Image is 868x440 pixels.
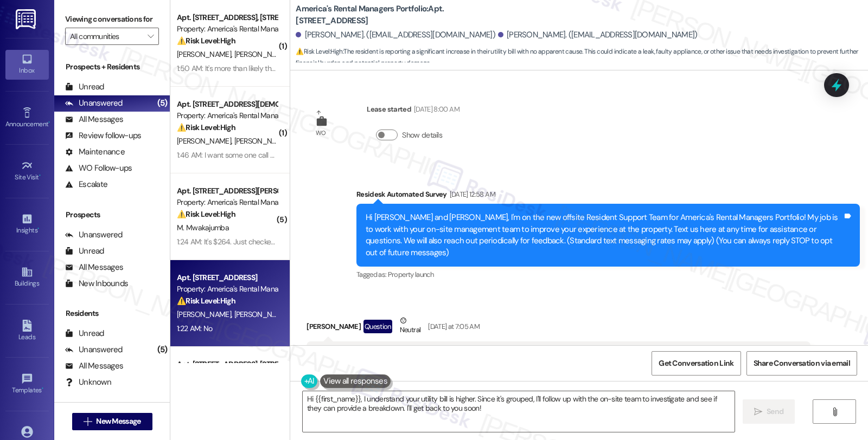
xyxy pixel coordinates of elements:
div: Apt. [STREET_ADDRESS], [STREET_ADDRESS] [177,359,277,370]
span: Send [767,406,783,417]
button: Get Conversation Link [652,351,741,376]
strong: ⚠️ Risk Level: High [177,36,235,46]
a: Templates • [5,370,49,399]
span: [PERSON_NAME] [177,49,234,59]
span: Get Conversation Link [659,358,733,369]
strong: ⚠️ Risk Level: High [177,122,235,132]
div: New Inbounds [65,278,128,289]
button: Send [743,399,795,424]
span: New Message [96,416,141,427]
div: All Messages [65,262,123,273]
div: Review follow-ups [65,130,141,141]
div: [DATE] 12:58 AM [447,189,495,200]
div: WO [316,127,326,139]
span: • [42,385,43,392]
div: [DATE] at 7:05 AM [425,321,480,332]
span: [PERSON_NAME] [177,136,234,146]
div: Property: America's Rental Managers Portfolio [177,197,277,208]
strong: ⚠️ Risk Level: High [177,296,235,306]
div: Apt. [STREET_ADDRESS][DEMOGRAPHIC_DATA], [STREET_ADDRESS][DEMOGRAPHIC_DATA] [177,99,277,110]
div: Hi [PERSON_NAME] and [PERSON_NAME], I'm on the new offsite Resident Support Team for America's Re... [366,212,843,258]
div: Residents [54,308,170,319]
span: Property launch [388,270,433,279]
div: Residesk Automated Survey [356,189,860,204]
div: Apt. [STREET_ADDRESS], [STREET_ADDRESS] [177,12,277,23]
input: All communities [70,28,142,45]
a: Inbox [5,50,49,79]
div: Property: America's Rental Managers Portfolio [177,283,277,295]
div: Tagged as: [356,267,860,282]
div: 1:46 AM: I want some one call about the problems we have with this dam house call me do not text ... [177,150,559,160]
div: Unread [65,245,104,257]
div: (5) [155,341,170,358]
div: Neutral [398,315,423,338]
span: [PERSON_NAME] [234,136,292,146]
span: [PERSON_NAME] [177,309,234,319]
div: Apt. [STREET_ADDRESS][PERSON_NAME], [STREET_ADDRESS][PERSON_NAME] [177,185,277,197]
label: Viewing conversations for [65,11,159,28]
span: • [48,119,50,126]
div: Question [363,320,392,333]
textarea: Hi {{first_name}}, I understand your utility bill is higher. Since it's grouped, I'll follow up w... [303,391,735,432]
div: Unread [65,81,104,93]
div: Property: America's Rental Managers Portfolio [177,110,277,121]
div: Unanswered [65,344,123,355]
div: [PERSON_NAME]. ([EMAIL_ADDRESS][DOMAIN_NAME]) [296,29,495,41]
div: Lease started [367,103,459,119]
div: Unanswered [65,98,123,109]
div: Maintenance [65,146,125,158]
div: Prospects + Residents [54,61,170,73]
strong: ⚠️ Risk Level: High [296,47,342,56]
div: WO Follow-ups [65,163,132,174]
label: Show details [402,130,442,141]
div: Unread [65,328,104,339]
div: Apt. [STREET_ADDRESS] [177,272,277,283]
span: • [37,225,39,232]
div: All Messages [65,360,123,372]
div: Prospects [54,209,170,221]
span: : The resident is reporting a significant increase in their utility bill with no apparent cause. ... [296,46,868,69]
span: • [39,172,41,179]
i:  [84,417,92,426]
div: Property: America's Rental Managers Portfolio [177,23,277,35]
span: M. Mwakajumba [177,223,229,232]
div: [DATE] 8:00 AM [411,103,459,115]
div: All Messages [65,114,123,125]
i:  [148,32,154,41]
i:  [831,407,839,416]
span: [PERSON_NAME] [234,309,289,319]
div: [PERSON_NAME]. ([EMAIL_ADDRESS][DOMAIN_NAME]) [498,29,698,41]
div: [PERSON_NAME] [307,315,810,341]
span: Share Conversation via email [754,358,850,369]
b: America's Rental Managers Portfolio: Apt. [STREET_ADDRESS] [296,3,513,27]
div: 1:24 AM: It's $264. Just checked my account to make sure [177,237,358,247]
div: Unanswered [65,229,123,241]
a: Site Visit • [5,157,49,186]
div: 1:22 AM: No [177,323,212,333]
span: [PERSON_NAME] [234,49,289,59]
strong: ⚠️ Risk Level: High [177,209,235,219]
button: Share Conversation via email [746,351,857,376]
div: Unknown [65,377,111,388]
div: Escalate [65,179,107,190]
a: Leads [5,316,49,346]
a: Buildings [5,263,49,292]
i:  [754,407,762,416]
img: ResiDesk Logo [16,9,38,29]
a: Insights • [5,210,49,239]
button: New Message [72,413,152,430]
div: (5) [155,95,170,112]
